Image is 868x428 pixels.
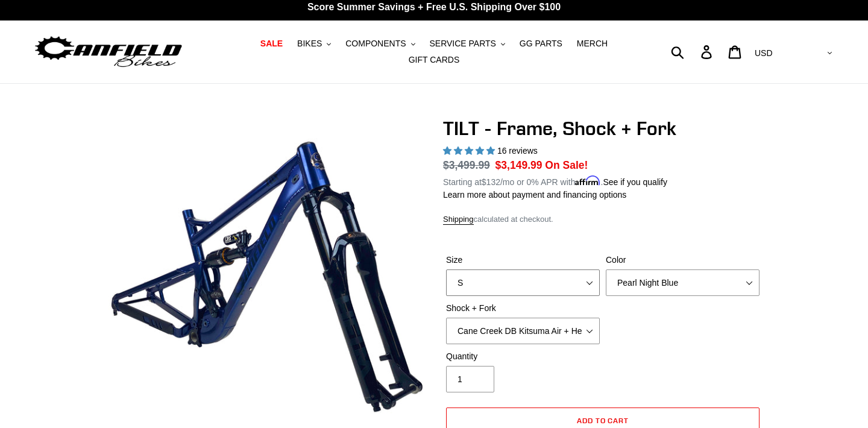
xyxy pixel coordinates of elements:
[497,146,538,156] span: 16 reviews
[339,36,421,52] button: COMPONENTS
[482,177,500,187] span: $132
[423,36,511,52] button: SERVICE PARTS
[446,350,600,363] label: Quantity
[345,39,406,49] span: COMPONENTS
[520,39,562,49] span: GG PARTS
[575,175,600,186] span: Affirm
[443,190,626,200] a: Learn more about payment and financing options
[291,36,337,52] button: BIKES
[545,157,588,173] span: On Sale!
[514,36,568,52] a: GG PARTS
[577,39,608,49] span: MERCH
[443,159,490,171] s: $3,499.99
[443,213,763,225] div: calculated at checkout.
[429,39,495,49] span: SERVICE PARTS
[606,254,759,266] label: Color
[446,302,600,315] label: Shock + Fork
[443,146,497,156] span: 5.00 stars
[297,39,322,49] span: BIKES
[443,117,763,140] h1: TILT - Frame, Shock + Fork
[254,36,289,52] a: SALE
[443,215,474,225] a: Shipping
[603,177,667,187] a: See if you qualify - Learn more about Affirm Financing (opens in modal)
[446,254,600,266] label: Size
[409,55,460,65] span: GIFT CARDS
[571,36,614,52] a: MERCH
[443,173,667,189] p: Starting at /mo or 0% APR with .
[260,39,283,49] span: SALE
[403,52,466,68] a: GIFT CARDS
[33,33,184,71] img: Canfield Bikes
[678,39,708,65] input: Search
[495,159,542,171] span: $3,149.99
[577,416,629,425] span: Add to cart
